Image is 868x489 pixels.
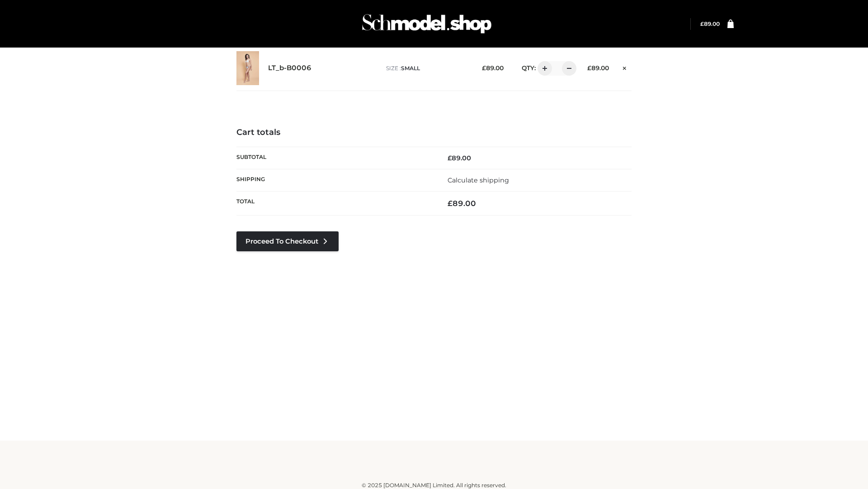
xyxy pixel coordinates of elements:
span: £ [448,199,453,208]
bdi: 89.00 [448,154,471,162]
th: Shipping [236,169,434,191]
span: £ [700,20,704,27]
bdi: 89.00 [448,199,476,208]
bdi: 89.00 [482,64,504,72]
div: QTY: [513,61,573,76]
span: SMALL [401,65,420,72]
span: £ [587,64,591,72]
a: Proceed to Checkout [236,231,339,251]
bdi: 89.00 [700,20,720,27]
a: Calculate shipping [448,176,509,184]
p: size : [386,64,468,72]
img: Schmodel Admin 964 [359,6,495,42]
th: Total [236,192,434,216]
span: £ [448,154,452,162]
bdi: 89.00 [587,64,609,72]
a: Remove this item [618,61,632,73]
span: £ [482,64,486,72]
a: £89.00 [700,20,720,27]
h4: Cart totals [236,128,632,138]
a: LT_b-B0006 [268,64,311,72]
th: Subtotal [236,147,434,169]
img: LT_b-B0006 - SMALL [236,51,259,85]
